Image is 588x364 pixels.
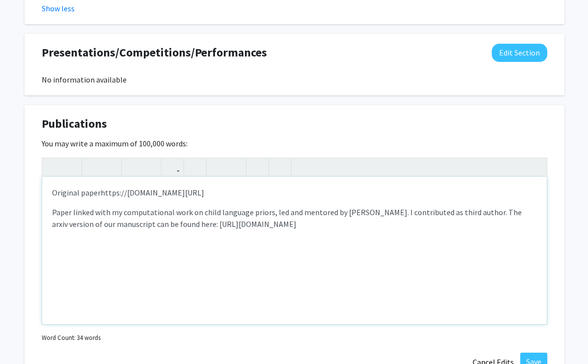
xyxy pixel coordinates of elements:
[209,158,226,175] button: Unordered list
[492,44,547,62] button: Edit Presentations/Competitions/Performances
[271,158,289,175] button: Insert horizontal rule
[42,333,101,342] small: Word Count: 34 words
[102,158,119,175] button: Emphasis (Ctrl + I)
[45,158,62,175] button: Undo (Ctrl + Z)
[42,74,547,85] div: No information available
[7,320,42,357] iframe: Chat
[249,158,266,175] button: Remove format
[42,177,547,324] div: Note to users with screen readers: Please deactivate our accessibility plugin for this page as it...
[141,158,159,175] button: Subscript
[42,115,107,133] span: Publications
[527,158,544,175] button: Fullscreen
[52,206,537,230] p: Paper linked with my computational work on child language priors, led and mentored by [PERSON_NAM...
[42,138,187,149] label: You may write a maximum of 100,000 words:
[52,187,537,198] p: Original paperhttps://[DOMAIN_NAME][URL]
[62,158,79,175] button: Redo (Ctrl + Y)
[42,44,267,61] span: Presentations/Competitions/Performances
[187,158,204,175] button: Insert Image
[84,158,102,175] button: Strong (Ctrl + B)
[164,158,181,175] button: Link
[226,158,243,175] button: Ordered list
[124,158,141,175] button: Superscript
[42,2,75,14] button: Show less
